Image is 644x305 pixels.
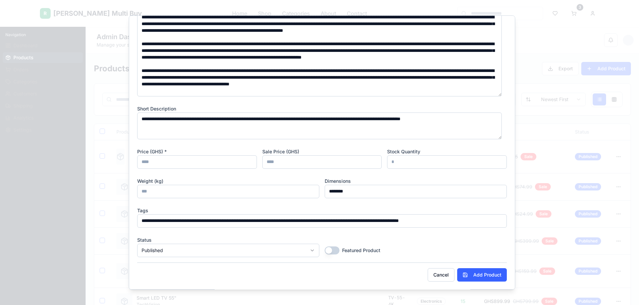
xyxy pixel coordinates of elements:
button: Cancel [428,268,454,282]
label: Sale Price (GHS) [262,149,299,154]
label: Weight (kg) [137,178,163,184]
label: Tags [137,208,148,213]
button: Add Product [457,268,507,282]
label: Featured Product [342,247,380,254]
label: Short Description [137,106,176,111]
label: Dimensions [325,178,351,184]
label: Price (GHS) * [137,149,167,154]
label: Status [137,237,152,243]
label: Stock Quantity [387,149,420,154]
